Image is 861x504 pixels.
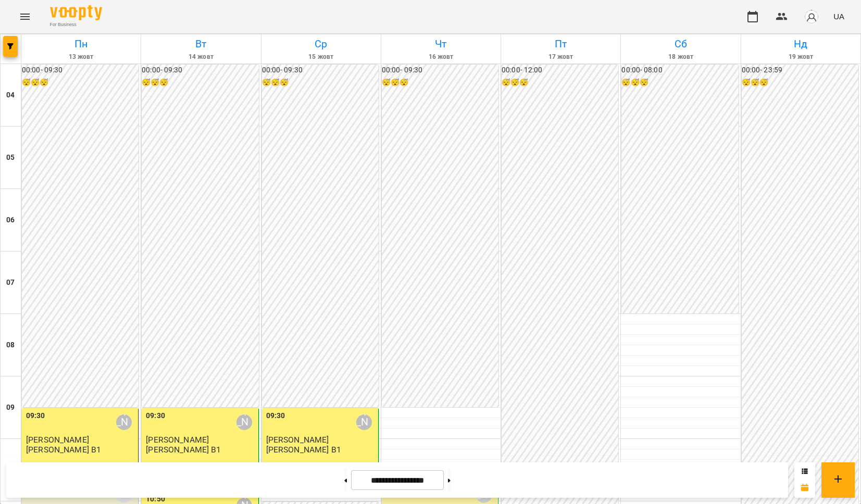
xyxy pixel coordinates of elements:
h6: 00:00 - 23:59 [742,65,858,76]
h6: 😴😴😴 [382,77,498,89]
h6: Нд [743,36,859,52]
div: Олена Грицайко [356,414,372,430]
h6: Сб [622,36,739,52]
p: [PERSON_NAME] В1 [26,445,101,454]
div: Олена Грицайко [236,414,252,430]
h6: 08 [6,339,15,351]
label: 09:30 [26,410,45,422]
h6: Ср [263,36,379,52]
h6: 00:00 - 08:00 [621,65,738,76]
h6: Чт [383,36,499,52]
div: Олена Грицайко [116,414,132,430]
h6: 15 жовт [263,52,379,62]
img: Voopty Logo [50,5,102,20]
h6: 16 жовт [383,52,499,62]
span: [PERSON_NAME] [266,435,329,445]
h6: 09 [6,402,15,413]
h6: 18 жовт [622,52,739,62]
h6: 05 [6,152,15,163]
span: For Business [50,21,102,28]
label: 09:30 [266,410,285,422]
h6: 06 [6,215,15,226]
h6: 04 [6,90,15,101]
h6: Пт [503,36,619,52]
h6: 00:00 - 09:30 [142,65,258,76]
p: [PERSON_NAME] В1 [266,445,341,454]
h6: 😴😴😴 [262,77,379,89]
h6: 😴😴😴 [502,77,618,89]
h6: 13 жовт [23,52,139,62]
span: [PERSON_NAME] [146,435,209,445]
h6: Вт [143,36,259,52]
h6: 😴😴😴 [22,77,139,89]
label: 09:30 [146,410,165,422]
img: avatar_s.png [804,9,819,24]
p: [PERSON_NAME] В1 [146,445,221,454]
h6: 😴😴😴 [621,77,738,89]
h6: 00:00 - 12:00 [502,65,618,76]
h6: 17 жовт [503,52,619,62]
button: Menu [13,4,38,29]
h6: 00:00 - 09:30 [262,65,379,76]
h6: Пн [23,36,139,52]
span: [PERSON_NAME] [26,435,89,445]
h6: 07 [6,277,15,288]
h6: 😴😴😴 [142,77,258,89]
h6: 😴😴😴 [742,77,858,89]
span: UA [833,11,844,22]
h6: 00:00 - 09:30 [22,65,139,76]
h6: 00:00 - 09:30 [382,65,498,76]
h6: 19 жовт [743,52,859,62]
button: UA [829,7,848,26]
h6: 14 жовт [143,52,259,62]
